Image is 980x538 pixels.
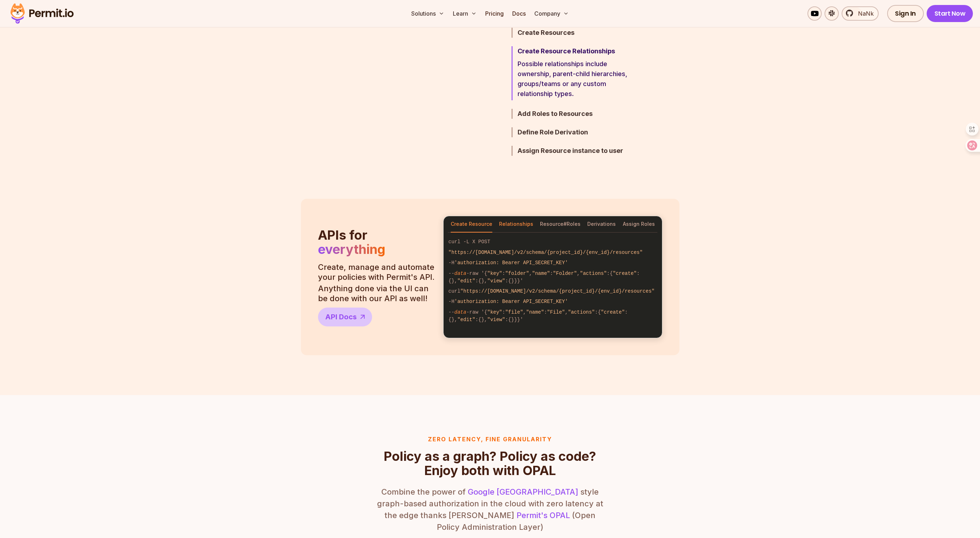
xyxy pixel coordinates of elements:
[601,309,625,315] span: "create"
[454,309,466,315] span: data
[613,271,637,276] span: "create"
[457,278,475,284] span: "edit"
[460,288,655,294] span: "https://[DOMAIN_NAME]/v2/schema/{project_id}/{env_id}/resources"
[518,28,642,38] h3: Create Resources
[487,309,502,315] span: "key"
[318,241,385,257] span: everything
[505,309,523,315] span: "file"
[444,307,662,325] code: -- -raw '{ : , : , :{ :{}, :{}, :{}}}'
[518,127,642,137] h3: Define Role Derivation
[454,299,568,304] span: 'authorization: Bearer API_SECRET_KEY'
[318,308,372,326] a: API Docs
[587,216,616,233] button: Derivations
[518,46,642,56] h3: Create Resource Relationships
[547,309,565,315] span: "File"
[7,1,77,26] img: Permit logo
[376,435,604,443] h3: Zero latency, fine granularity
[512,28,642,38] button: Create Resources
[318,283,435,303] p: Anything done via the UI can be done with our API as well!
[444,237,662,247] code: curl -L X POST
[482,6,507,21] a: Pricing
[487,317,505,323] span: "view"
[325,312,357,322] span: API Docs
[318,227,367,243] span: APIs for
[451,216,492,233] button: Create Resource
[318,262,435,282] p: Create, manage and automate your policies with Permit's API.
[457,317,475,323] span: "edit"
[854,9,874,18] span: NaNk
[408,6,447,21] button: Solutions
[444,268,662,286] code: -- -raw '{ : , : , :{ :{}, :{}, :{}}}'
[454,271,466,276] span: data
[487,271,502,276] span: "key"
[927,5,973,22] a: Start Now
[623,216,655,233] button: Assign Roles
[512,146,642,156] button: Assign Resource instance to user
[376,449,604,478] h2: Policy as a graph? Policy as code? Enjoy both with OPAL
[580,271,607,276] span: "actions"
[509,6,529,21] a: Docs
[568,309,595,315] span: "actions"
[450,6,480,21] button: Learn
[444,286,662,297] code: curl
[512,127,642,137] button: Define Role Derivation
[449,250,643,255] span: "https://[DOMAIN_NAME]/v2/schema/{project_id}/{env_id}/resources"
[842,6,879,21] a: NaNk
[512,46,642,100] button: Create Resource RelationshipsPossible relationships include ownership, parent-child hierarchies, ...
[518,59,642,99] p: Possible relationships include ownership, parent-child hierarchies, groups/teams or any custom re...
[887,5,924,22] a: Sign In
[444,297,662,307] code: -H
[553,271,577,276] span: "Folder"
[526,309,544,315] span: "name"
[454,260,568,266] span: 'authorization: Bearer API_SECRET_KEY'
[468,487,578,496] a: Google [GEOGRAPHIC_DATA]
[518,146,642,156] h3: Assign Resource instance to user
[376,486,604,533] p: Combine the power of style graph-based authorization in the cloud with zero latency at the edge t...
[540,216,581,233] button: Resource#Roles
[487,278,505,284] span: "view"
[512,109,642,119] button: Add Roles to Resources
[518,109,642,119] h3: Add Roles to Resources
[531,6,572,21] button: Company
[499,216,533,233] button: Relationships
[517,511,570,520] a: Permit's OPAL
[444,258,662,268] code: -H
[505,271,529,276] span: "folder"
[532,271,550,276] span: "name"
